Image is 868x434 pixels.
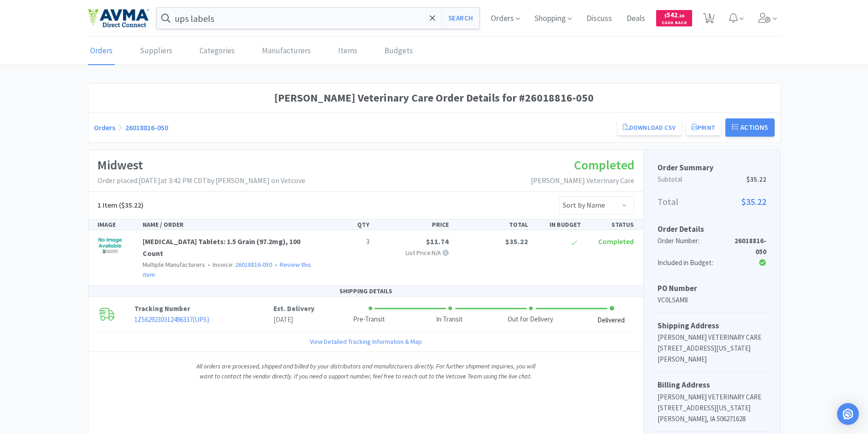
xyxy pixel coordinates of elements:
[657,392,766,403] p: [PERSON_NAME] VETERINARY CARE
[741,194,766,209] span: $35.22
[197,37,237,65] a: Categories
[320,220,373,230] div: QTY
[837,403,859,425] div: Open Intercom Messenger
[505,237,528,246] span: $35.22
[678,13,684,19] span: . 26
[657,320,766,332] h5: Shipping Address
[273,303,314,314] p: Est. Delivery
[617,120,681,135] a: Download CSV
[436,314,463,325] div: In Transit
[508,314,553,325] div: Out for Delivery
[583,15,616,23] a: Discuss
[657,379,766,391] h5: Billing Address
[725,118,775,137] button: Actions
[662,20,687,26] span: Cash Back
[452,220,532,230] div: TOTAL
[310,337,422,347] a: View Detailed Tracking Information & Map
[353,314,385,325] div: Pre-Transit
[98,200,118,209] span: 1 Item
[664,10,684,19] span: 542
[94,123,115,132] a: Orders
[196,362,535,380] i: All orders are processed, shipped and billed by your distributors and manufacturers directly. For...
[657,295,766,306] p: VC0LSAM8
[657,332,766,365] p: [PERSON_NAME] VETERINARY CARE [STREET_ADDRESS][US_STATE][PERSON_NAME]
[657,282,766,295] h5: PO Number
[98,155,305,175] h1: Midwest
[157,8,480,29] input: Search by item, sku, manufacturer, ingredient, size...
[273,314,314,325] p: [DATE]
[686,120,721,135] button: Print
[734,236,766,256] strong: 26018816-050
[657,403,766,414] p: [STREET_ADDRESS][US_STATE]
[94,220,139,230] div: IMAGE
[336,37,360,65] a: Items
[657,257,730,268] div: Included in Budget:
[657,414,766,424] p: [PERSON_NAME], IA 506271628
[699,15,718,24] a: 1
[88,9,149,28] img: e4e33dab9f054f5782a47901c742baa9_102.png
[143,237,300,258] a: [MEDICAL_DATA] Tablets: 1.5 Grain (97.2mg), 100 Count
[657,174,766,185] p: Subtotal
[531,175,634,187] p: [PERSON_NAME] Veterinary Care
[138,37,175,65] a: Suppliers
[134,315,209,324] a: 1Z5629230312496337(UPS)
[273,260,278,269] span: •
[598,237,634,246] span: Completed
[98,236,123,256] img: cc6d52b282b24084bfea16edc6beb9a5_112419.jpeg
[442,8,479,29] button: Search
[382,37,415,65] a: Budgets
[260,37,313,65] a: Manufacturers
[585,220,637,230] div: STATUS
[143,260,311,279] a: Review this item
[324,236,370,248] p: 3
[657,194,766,209] p: Total
[205,260,272,269] span: Invoice:
[139,220,320,230] div: NAME / ORDER
[657,223,766,235] h5: Order Details
[143,260,205,269] span: Multiple Manufacturers
[88,286,643,296] div: SHIPPING DETAILS
[88,37,115,65] a: Orders
[206,260,211,269] span: •
[373,220,452,230] div: PRICE
[94,89,775,107] h1: [PERSON_NAME] Veterinary Care Order Details for #26018816-050
[235,260,272,269] a: 26018816-050
[134,303,273,314] p: Tracking Number
[574,157,634,173] span: Completed
[746,174,766,185] span: $35.22
[657,235,730,257] div: Order Number:
[125,123,168,132] a: 26018816-050
[597,315,625,326] div: Delivered
[664,13,667,19] span: $
[377,248,449,258] p: List Price: N/A
[98,175,305,187] p: Order placed: [DATE] at 3:42 PM CDT by [PERSON_NAME] on Vetcove
[656,6,692,31] a: $542.26Cash Back
[623,15,649,23] a: Deals
[426,237,449,246] span: $11.74
[98,199,144,211] h5: ($35.22)
[532,220,585,230] div: IN BUDGET
[657,162,766,174] h5: Order Summary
